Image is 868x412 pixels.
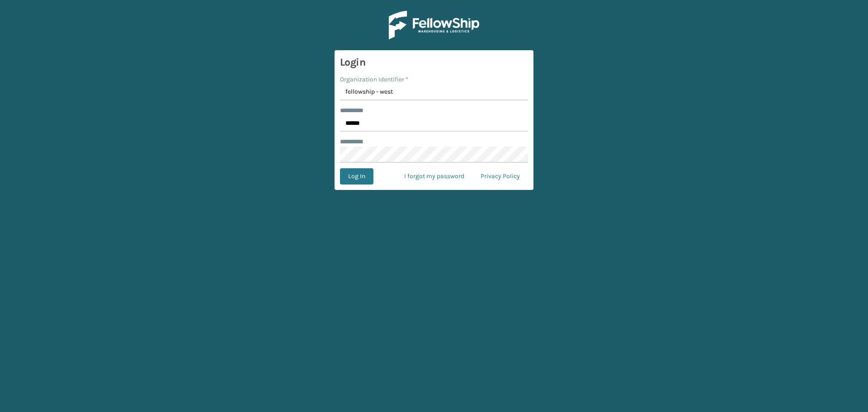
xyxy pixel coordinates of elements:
h3: Login [340,56,528,69]
a: Privacy Policy [472,168,528,185]
img: Logo [389,11,479,39]
button: Log In [340,168,373,185]
label: Organization Identifier [340,75,408,84]
a: I forgot my password [396,168,472,185]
